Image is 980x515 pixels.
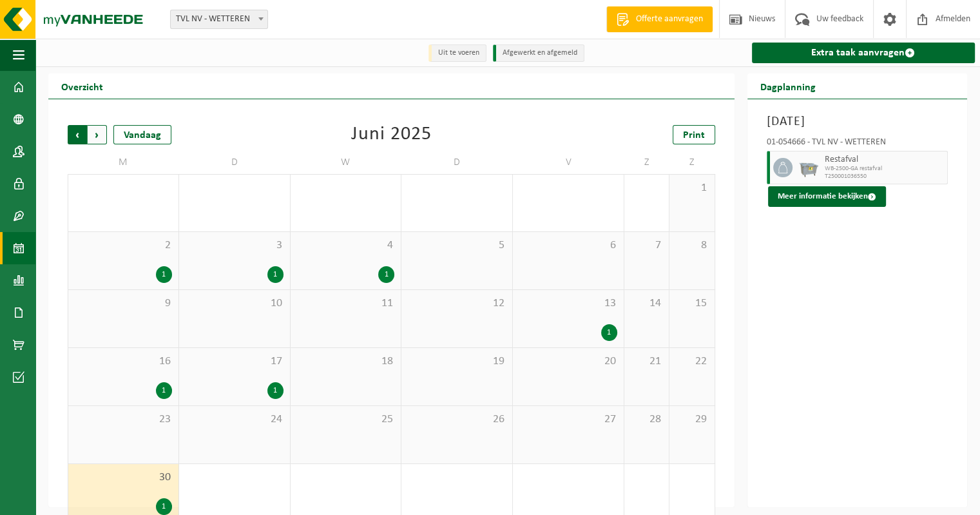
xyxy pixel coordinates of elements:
[519,238,617,253] span: 6
[297,238,395,253] span: 4
[676,296,707,311] span: 15
[676,181,707,195] span: 1
[408,471,506,485] span: 3
[156,382,172,399] div: 1
[170,10,268,29] span: TVL NV - WETTEREN
[631,238,662,253] span: 7
[186,238,283,253] span: 3
[113,125,171,144] div: Vandaag
[267,266,283,283] div: 1
[186,296,283,311] span: 10
[752,43,975,63] a: Extra taak aanvragen
[799,158,818,177] img: WB-2500-GAL-GY-01
[75,471,172,485] span: 30
[676,238,707,253] span: 8
[48,73,116,99] h2: Overzicht
[186,181,283,195] span: 27
[378,266,394,283] div: 1
[519,181,617,195] span: 30
[768,186,886,207] button: Meer informatie bekijken
[75,181,172,195] span: 26
[428,44,486,62] li: Uit te voeren
[631,355,662,369] span: 21
[156,266,172,283] div: 1
[401,151,513,174] td: D
[676,355,707,369] span: 22
[747,73,829,99] h2: Dagplanning
[825,165,945,173] span: WB-2500-GA restafval
[669,151,715,174] td: Z
[75,355,172,369] span: 16
[601,324,617,341] div: 1
[179,151,291,174] td: D
[408,238,506,253] span: 5
[297,181,395,195] span: 28
[631,181,662,195] span: 31
[408,181,506,195] span: 29
[75,296,172,311] span: 9
[683,130,705,141] span: Print
[297,413,395,427] span: 25
[408,413,506,427] span: 26
[767,138,948,151] div: 01-054666 - TVL NV - WETTEREN
[519,413,617,427] span: 27
[519,355,617,369] span: 20
[825,173,945,180] span: T250001036550
[676,471,707,485] span: 6
[68,125,87,144] span: Vorige
[297,355,395,369] span: 18
[88,125,107,144] span: Volgende
[186,355,283,369] span: 17
[291,151,402,174] td: W
[676,413,707,427] span: 29
[408,296,506,311] span: 12
[673,125,715,144] a: Print
[606,6,713,32] a: Offerte aanvragen
[633,13,706,26] span: Offerte aanvragen
[519,296,617,311] span: 13
[171,10,267,28] span: TVL NV - WETTEREN
[631,413,662,427] span: 28
[351,125,432,144] div: Juni 2025
[75,238,172,253] span: 2
[631,471,662,485] span: 5
[186,471,283,485] span: 1
[267,382,283,399] div: 1
[297,296,395,311] span: 11
[825,155,945,165] span: Restafval
[186,413,283,427] span: 24
[156,498,172,515] div: 1
[68,151,179,174] td: M
[408,355,506,369] span: 19
[631,296,662,311] span: 14
[297,471,395,485] span: 2
[519,471,617,485] span: 4
[75,413,172,427] span: 23
[624,151,669,174] td: Z
[767,112,948,131] h3: [DATE]
[493,44,584,62] li: Afgewerkt en afgemeld
[513,151,624,174] td: V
